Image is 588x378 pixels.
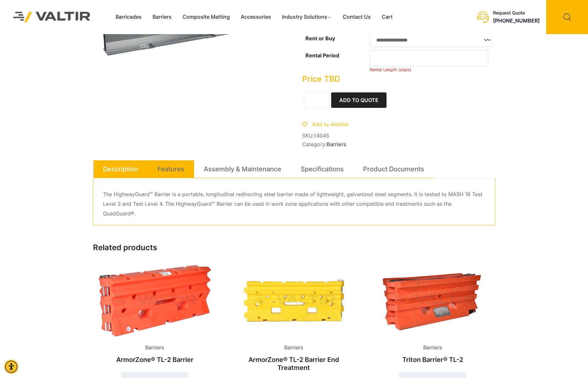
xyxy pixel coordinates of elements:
[371,353,494,367] h2: Triton Barrier® TL-2
[371,264,494,338] img: An orange traffic barrier with a textured surface and a label indicating "BARRIER."
[279,343,308,353] span: Barriers
[493,10,540,16] div: Request Quote
[370,67,412,72] small: Rental Length (days)
[363,160,424,178] a: Product Documents
[140,343,169,353] span: Barriers
[4,360,18,374] div: Accessibility Menu
[312,121,349,128] span: Add to wishlist
[93,264,217,367] a: BarriersArmorZone® TL-2 Barrier
[493,17,540,24] a: call (888) 496-3625
[93,264,217,338] img: Barriers
[376,12,398,22] a: Cart
[301,160,344,178] a: Specifications
[232,353,355,374] h2: ArmorZone® TL-2 Barrier End Treatment
[371,264,494,367] a: BarriersTriton Barrier® TL-2
[276,12,337,22] a: Industry Solutions
[302,121,349,128] a: Add to wishlist
[327,141,346,147] a: Barriers
[418,343,447,353] span: Barriers
[204,160,281,178] a: Assembly & Maintenance
[103,190,485,219] p: The HighwayGuard™ Barrier is a portable, longitudinal redirecting steel barrier made of lightweig...
[314,132,329,139] span: 14045
[370,50,489,66] input: Number
[235,12,276,22] a: Accessories
[305,35,335,42] label: Rent or Buy
[147,12,177,22] a: Barriers
[302,133,495,139] span: SKU:
[93,243,495,252] h2: Related products
[110,12,147,22] a: Barricades
[5,4,99,30] img: Valtir Rentals
[93,353,217,367] h2: ArmorZone® TL-2 Barrier
[103,160,138,178] a: Description
[302,74,340,84] bdi: Price TBD
[302,141,495,147] span: Category:
[232,264,355,375] a: BarriersArmorZone® TL-2 Barrier End Treatment
[302,49,370,74] th: Rental Period
[157,160,184,178] a: Features
[232,264,355,338] img: Barriers
[304,92,330,109] input: Product quantity
[331,92,387,108] button: Add to Quote
[337,12,376,22] a: Contact Us
[177,12,235,22] a: Composite Matting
